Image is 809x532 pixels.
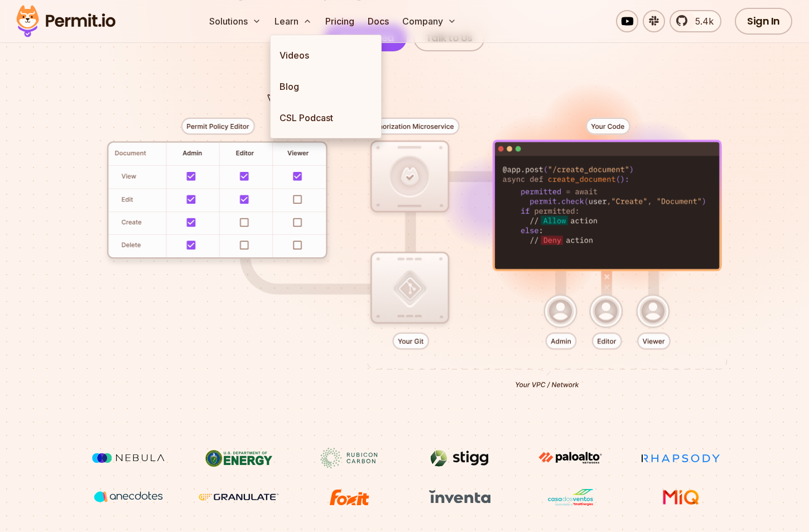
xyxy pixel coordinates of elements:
[271,102,381,133] a: CSL Podcast
[418,487,502,507] img: inventa
[670,10,721,32] a: 5.4k
[735,8,792,35] a: Sign In
[643,487,719,506] img: MIQ
[307,487,391,508] img: Foxit
[271,40,381,71] a: Videos
[86,448,170,469] img: Nebula
[639,448,723,469] img: Rhapsody Health
[321,10,359,32] a: Pricing
[205,10,266,32] button: Solutions
[197,487,281,508] img: Granulate
[528,487,612,508] img: Casa dos Ventos
[688,15,714,28] span: 5.4k
[398,10,461,32] button: Company
[86,487,170,507] img: vega
[307,448,391,469] img: Rubicon
[270,10,316,32] button: Learn
[271,71,381,102] a: Blog
[11,2,121,40] img: Permit logo
[528,448,612,468] img: paloalto
[197,448,281,469] img: US department of energy
[418,448,502,469] img: Stigg
[363,10,393,32] a: Docs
